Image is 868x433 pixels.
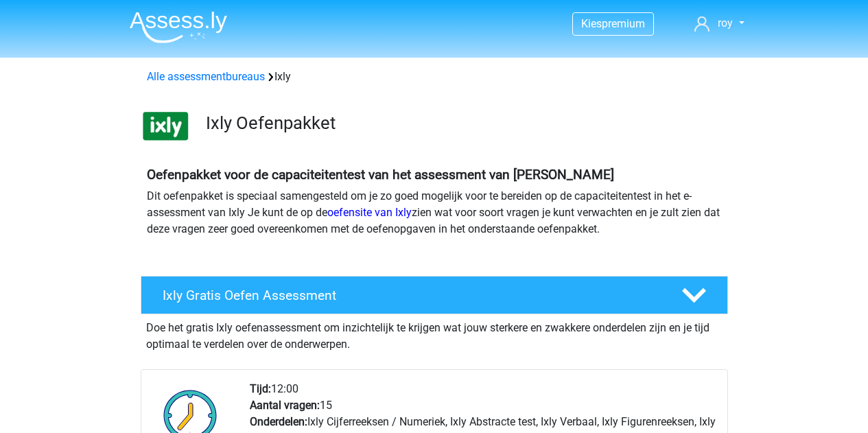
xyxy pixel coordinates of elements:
[250,382,271,395] b: Tijd:
[147,70,265,83] a: Alle assessmentbureaus
[602,17,645,30] span: premium
[147,167,614,183] b: Oefenpakket voor de capaciteitentest van het assessment van [PERSON_NAME]
[147,188,722,237] p: Dit oefenpakket is speciaal samengesteld om je zo goed mogelijk voor te bereiden op de capaciteit...
[141,314,728,353] div: Doe het gratis Ixly oefenassessment om inzichtelijk te krijgen wat jouw sterkere en zwakkere onde...
[689,15,749,32] a: roy
[141,69,727,85] div: Ixly
[163,288,659,303] h4: Ixly Gratis Oefen Assessment
[141,102,190,150] img: ixly.png
[718,16,733,30] span: roy
[573,14,653,33] a: Kiespremium
[327,206,412,219] a: oefensite van Ixly
[250,415,307,428] b: Onderdelen:
[250,399,320,412] b: Aantal vragen:
[206,113,717,134] h3: Ixly Oefenpakket
[130,11,227,43] img: Assessly
[135,276,734,314] a: Ixly Gratis Oefen Assessment
[581,17,602,30] span: Kies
